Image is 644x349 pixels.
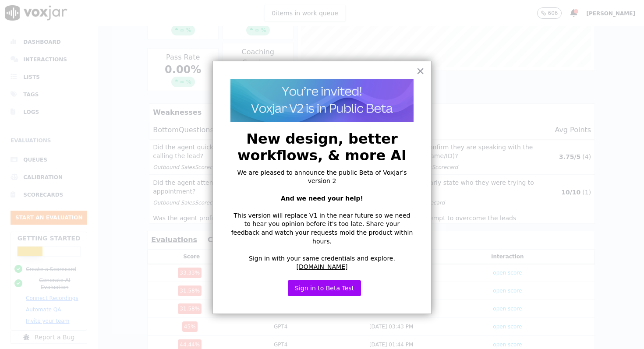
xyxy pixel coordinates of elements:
button: Sign in to Beta Test [288,280,361,296]
p: This version will replace V1 in the near future so we need to hear you opinion before it's too la... [230,212,414,246]
p: We are pleased to announce the public Beta of Voxjar's version 2 [230,169,414,186]
h2: New design, better workflows, & more AI [230,130,414,164]
a: [DOMAIN_NAME] [297,263,348,270]
button: Close [416,64,425,78]
span: Sign in with your same credentials and explore. [249,255,395,262]
strong: And we need your help! [281,195,363,202]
